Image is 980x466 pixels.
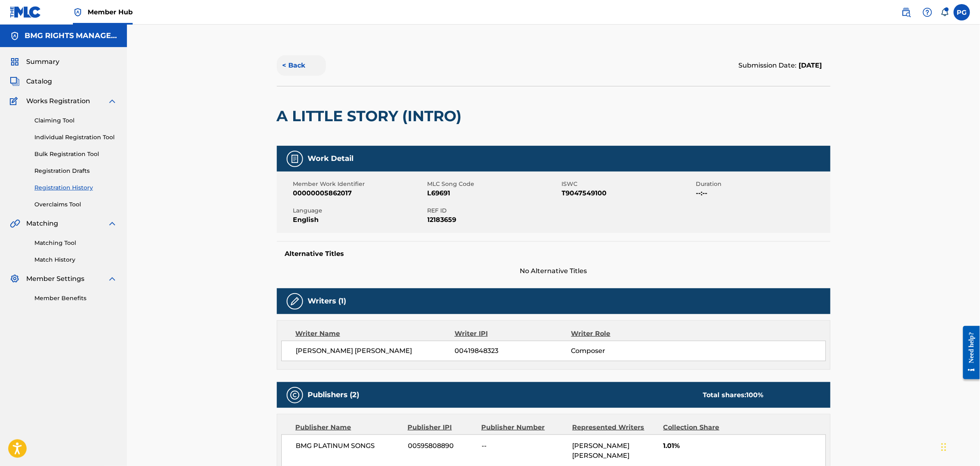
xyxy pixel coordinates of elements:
[739,61,822,70] div: Submission Date:
[10,96,20,106] img: Works Registration
[10,6,41,18] img: MLC Logo
[293,206,425,215] span: Language
[296,329,455,339] div: Writer Name
[107,219,117,228] img: expand
[408,441,475,451] span: 00595808890
[293,180,425,188] span: Member Work Identifier
[290,390,300,400] img: Publishers
[663,423,743,432] div: Collection Share
[34,239,117,247] a: Matching Tool
[308,296,346,306] h5: Writers (1)
[293,215,425,225] span: English
[10,77,52,86] a: CatalogCatalog
[26,274,84,284] span: Member Settings
[26,219,58,228] span: Matching
[296,346,455,356] span: [PERSON_NAME] [PERSON_NAME]
[571,346,677,356] span: Composer
[10,31,20,41] img: Accounts
[34,167,117,175] a: Registration Drafts
[573,423,657,432] div: Represented Writers
[308,154,354,163] h5: Work Detail
[663,441,826,451] span: 1.01%
[957,320,980,386] iframe: Resource Center
[919,4,936,20] div: Help
[954,4,970,20] div: User Menu
[107,96,117,106] img: expand
[571,329,677,339] div: Writer Role
[703,390,764,400] div: Total shares:
[308,390,360,400] h5: Publishers (2)
[10,57,20,67] img: Summary
[562,188,694,198] span: T9047549100
[428,206,560,215] span: REF ID
[290,296,300,306] img: Writers
[296,423,402,432] div: Publisher Name
[34,256,117,264] a: Match History
[277,55,326,76] button: < Back
[25,31,117,41] h5: BMG RIGHTS MANAGEMENT US, LLC
[923,7,932,17] img: help
[34,294,117,303] a: Member Benefits
[10,274,20,284] img: Member Settings
[10,57,59,67] a: SummarySummary
[88,7,133,17] span: Member Hub
[898,4,914,20] a: Public Search
[293,188,425,198] span: 00000005862017
[285,250,822,258] h5: Alternative Titles
[747,391,764,399] span: 100 %
[34,183,117,192] a: Registration History
[428,215,560,225] span: 12183659
[901,7,911,17] img: search
[562,180,694,188] span: ISWC
[939,427,980,466] iframe: Chat Widget
[34,200,117,209] a: Overclaims Tool
[428,188,560,198] span: L69691
[277,107,466,125] h2: A LITTLE STORY (INTRO)
[696,180,828,188] span: Duration
[296,441,402,451] span: BMG PLATINUM SONGS
[482,441,566,451] span: --
[34,150,117,158] a: Bulk Registration Tool
[26,77,52,86] span: Catalog
[290,154,300,164] img: Work Detail
[428,180,560,188] span: MLC Song Code
[941,8,949,16] div: Notifications
[26,96,90,106] span: Works Registration
[73,7,83,17] img: Top Rightsholder
[696,188,828,198] span: --:--
[573,442,630,459] span: [PERSON_NAME] [PERSON_NAME]
[455,329,571,339] div: Writer IPI
[34,116,117,125] a: Claiming Tool
[34,133,117,142] a: Individual Registration Tool
[10,77,20,86] img: Catalog
[408,423,475,432] div: Publisher IPI
[455,346,571,356] span: 00419848323
[277,266,831,276] span: No Alternative Titles
[26,57,59,67] span: Summary
[107,274,117,284] img: expand
[797,61,822,69] span: [DATE]
[942,435,946,459] div: Drag
[10,219,20,228] img: Matching
[482,423,566,432] div: Publisher Number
